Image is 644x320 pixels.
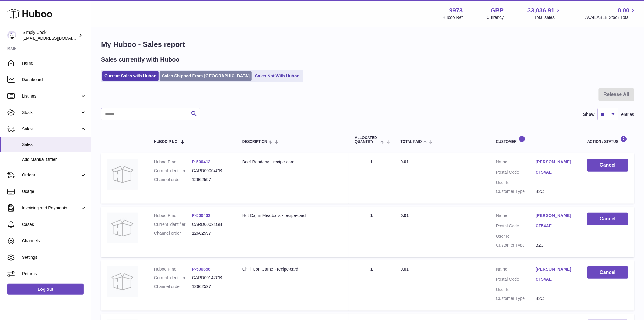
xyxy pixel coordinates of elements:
span: Usage [22,189,86,194]
div: Simply Cook [23,30,77,41]
a: [PERSON_NAME] [536,266,575,272]
dd: CARD00004GB [192,168,230,174]
label: Show [583,112,595,117]
a: Sales Not With Huboo [253,71,302,81]
dt: Name [496,213,536,220]
span: Sales [22,142,86,148]
dt: User Id [496,233,536,239]
span: AVAILABLE Stock Total [585,15,637,20]
dt: Channel order [154,230,192,236]
span: Description [242,140,267,144]
td: 1 [349,153,394,204]
dt: Name [496,159,536,166]
dd: CARD00147GB [192,275,230,281]
a: 33,036.91 Total sales [527,6,562,20]
span: 0.01 [401,159,409,164]
a: Sales Shipped From [GEOGRAPHIC_DATA] [160,71,252,81]
dt: Current identifier [154,168,192,174]
dt: User Id [496,287,536,293]
td: 1 [349,260,394,311]
h1: My Huboo - Sales report [101,40,634,49]
span: 0.01 [401,267,409,272]
div: Chilli Con Carne - recipe-card [242,266,343,272]
span: 0.01 [401,213,409,218]
span: Cases [22,222,86,227]
div: Action / Status [587,136,628,144]
a: P-506656 [192,267,211,272]
dt: Postal Code [496,169,536,177]
button: Cancel [587,266,628,279]
span: Invoicing and Payments [22,205,80,211]
span: Settings [22,254,86,260]
span: Huboo P no [154,140,177,144]
dt: Postal Code [496,223,536,230]
img: no-photo.jpg [107,213,138,243]
a: [PERSON_NAME] [536,159,575,165]
a: P-500412 [192,159,211,164]
span: Home [22,60,86,66]
dt: Huboo P no [154,213,192,219]
span: Channels [22,238,86,244]
dd: 12662597 [192,284,230,290]
a: CF54AE [536,276,575,282]
dt: Current identifier [154,222,192,227]
img: internalAdmin-9973@internal.huboo.com [7,31,16,40]
dt: Current identifier [154,275,192,281]
dt: User Id [496,180,536,186]
div: Hot Cajun Meatballs - recipe-card [242,213,343,219]
td: 1 [349,207,394,257]
span: Sales [22,126,80,132]
div: Huboo Ref [443,15,463,20]
strong: GBP [491,6,504,15]
div: Beef Rendang - recipe-card [242,159,343,165]
img: no-photo.jpg [107,266,138,297]
dt: Huboo P no [154,159,192,165]
img: no-photo.jpg [107,159,138,190]
a: CF54AE [536,169,575,175]
dd: CARD00024GB [192,222,230,227]
a: 0.00 AVAILABLE Stock Total [585,6,637,20]
dd: B2C [536,189,575,194]
span: Returns [22,271,86,277]
dd: B2C [536,296,575,301]
span: Listings [22,93,80,99]
button: Cancel [587,159,628,172]
span: entries [621,112,634,117]
dd: 12662597 [192,177,230,183]
dt: Channel order [154,177,192,183]
span: Total sales [534,15,562,20]
a: Log out [7,284,84,295]
span: 0.00 [618,6,630,15]
div: Customer [496,136,575,144]
span: Total paid [401,140,422,144]
button: Cancel [587,213,628,225]
dt: Customer Type [496,189,536,194]
a: CF54AE [536,223,575,229]
span: Dashboard [22,77,86,83]
a: [PERSON_NAME] [536,213,575,219]
span: [EMAIL_ADDRESS][DOMAIN_NAME] [23,36,89,41]
span: Orders [22,172,80,178]
strong: 9973 [449,6,463,15]
span: Stock [22,110,80,116]
h2: Sales currently with Huboo [101,55,180,64]
a: Current Sales with Huboo [102,71,159,81]
dt: Customer Type [496,242,536,248]
dt: Huboo P no [154,266,192,272]
span: ALLOCATED Quantity [355,136,379,144]
a: P-500432 [192,213,211,218]
dt: Name [496,266,536,274]
div: Currency [487,15,504,20]
span: 33,036.91 [527,6,555,15]
dt: Channel order [154,284,192,290]
dt: Postal Code [496,276,536,284]
span: Add Manual Order [22,157,86,162]
dt: Customer Type [496,296,536,301]
dd: B2C [536,242,575,248]
dd: 12662597 [192,230,230,236]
